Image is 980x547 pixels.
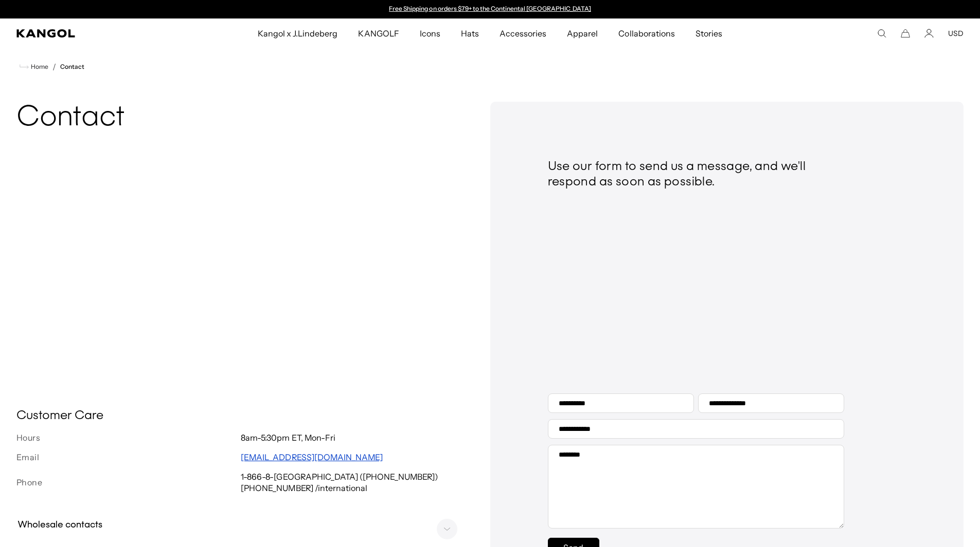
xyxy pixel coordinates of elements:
[60,63,84,70] a: Contact
[241,452,383,462] a: [EMAIL_ADDRESS][DOMAIN_NAME]
[12,510,470,541] summary: Wholesale contacts
[451,18,489,48] a: Hats
[16,432,241,443] h3: Hours
[877,29,886,38] summary: Search here
[29,63,48,70] span: Home
[16,451,241,463] h3: Email
[16,29,170,37] a: Kangol
[358,18,399,48] span: KANGOLF
[685,18,733,48] a: Stories
[16,477,241,488] h3: Phone
[384,5,596,13] div: 1 of 2
[384,5,596,13] div: Announcement
[241,432,465,443] p: 8am-5:30pm ET, Mon-Fri
[258,18,338,48] span: Kangol x J.Lindeberg
[696,18,722,48] span: Stories
[384,5,596,13] slideshow-component: Announcement bar
[548,159,844,190] h3: Use our form to send us a message, and we'll respond as soon as possible.
[489,18,557,48] a: Accessories
[500,18,546,48] span: Accessories
[948,29,964,38] button: USD
[420,18,440,48] span: Icons
[16,102,466,135] h1: Contact
[48,61,56,73] li: /
[461,18,479,48] span: Hats
[567,18,598,48] span: Apparel
[389,5,591,12] a: Free Shipping on orders $79+ to the Continental [GEOGRAPHIC_DATA]
[241,471,465,482] p: 1-866-8-[GEOGRAPHIC_DATA] ([PHONE_NUMBER])
[241,482,465,494] p: [PHONE_NUMBER] /international
[557,18,608,48] a: Apparel
[247,18,348,48] a: Kangol x J.Lindeberg
[901,29,910,38] button: Cart
[12,518,108,533] h3: Wholesale contacts
[16,408,466,424] h2: Customer Care
[618,18,674,48] span: Collaborations
[20,62,48,71] a: Home
[348,18,409,48] a: KANGOLF
[608,18,685,48] a: Collaborations
[924,29,934,38] a: Account
[409,18,451,48] a: Icons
